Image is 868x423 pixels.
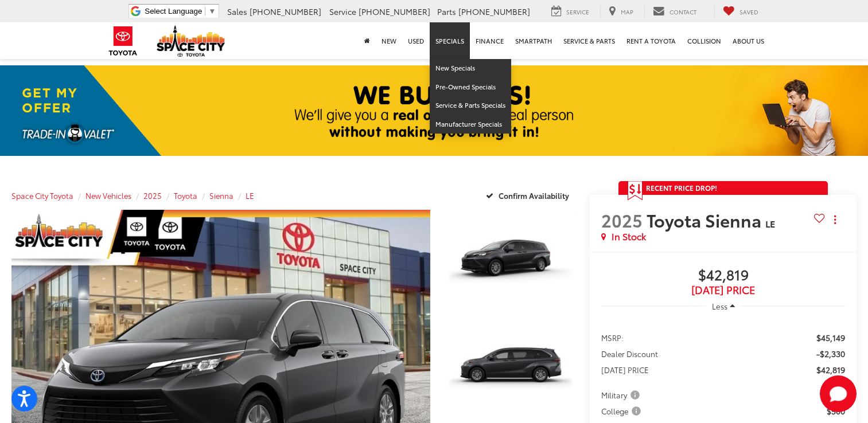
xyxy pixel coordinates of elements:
[208,7,216,15] span: ▼
[714,5,767,18] a: My Saved Vehicles
[430,115,511,134] a: Manufacturer Specials
[329,6,356,17] span: Service
[85,190,131,201] a: New Vehicles
[601,332,624,343] span: MSRP:
[825,210,845,230] button: Actions
[601,348,658,359] span: Dealer Discount
[430,59,511,78] a: New Specials
[601,267,845,284] span: $42,819
[430,96,511,115] a: Service & Parts Specials
[470,22,509,59] a: Finance
[834,215,836,224] span: dropdown dots
[682,22,727,59] a: Collision
[739,7,758,16] span: Saved
[509,22,558,59] a: SmartPath
[480,185,579,205] button: Confirm Availability
[558,22,621,59] a: Service & Parts
[601,405,645,417] button: College
[628,181,643,201] span: Get Price Drop Alert
[816,348,845,359] span: -$2,330
[712,301,727,311] span: Less
[205,7,205,15] span: ​
[359,22,376,59] a: Home
[706,296,741,316] button: Less
[816,364,845,375] span: $42,819
[820,375,857,412] button: Toggle Chat Window
[441,316,579,420] img: 2025 Toyota Sienna LE
[727,22,770,59] a: About Us
[209,190,233,201] a: Sienna
[102,22,145,60] img: Toyota
[644,5,705,18] a: Contact
[612,230,646,243] span: In Stock
[618,181,828,195] a: Get Price Drop Alert Recent Price Drop!
[11,190,73,201] a: Space City Toyota
[246,190,254,201] a: LE
[143,190,162,201] a: 2025
[566,7,589,16] span: Service
[430,78,511,97] a: Pre-Owned Specials
[145,7,202,15] span: Select Language
[621,22,682,59] a: Rent a Toyota
[157,25,225,57] img: Space City Toyota
[359,6,430,17] span: [PHONE_NUMBER]
[670,7,696,16] span: Contact
[376,22,402,59] a: New
[600,5,642,18] a: Map
[820,375,857,412] svg: Start Chat
[601,364,649,375] span: [DATE] PRICE
[443,210,578,311] a: Expand Photo 1
[621,7,633,16] span: Map
[402,22,430,59] a: Used
[601,389,644,401] button: Military
[443,318,578,419] a: Expand Photo 2
[601,405,643,417] span: College
[441,209,579,312] img: 2025 Toyota Sienna LE
[647,207,765,232] span: Toyota Sienna
[765,217,775,230] span: LE
[458,6,530,17] span: [PHONE_NUMBER]
[601,207,643,232] span: 2025
[430,22,470,59] a: Specials
[543,5,598,18] a: Service
[816,332,845,343] span: $45,149
[250,6,321,17] span: [PHONE_NUMBER]
[437,6,456,17] span: Parts
[174,190,197,201] a: Toyota
[227,6,247,17] span: Sales
[499,190,569,201] span: Confirm Availability
[601,284,845,296] span: [DATE] Price
[145,7,216,15] a: Select Language​
[646,183,717,193] span: Recent Price Drop!
[601,389,642,401] span: Military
